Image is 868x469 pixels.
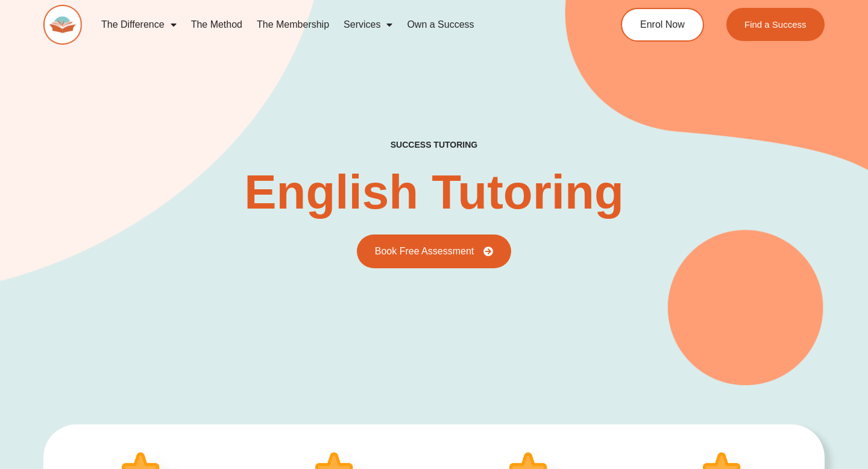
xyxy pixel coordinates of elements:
[336,11,400,39] a: Services
[621,8,704,42] a: Enrol Now
[726,8,825,41] a: Find a Success
[744,20,807,29] span: Find a Success
[94,11,184,39] a: The Difference
[357,234,512,268] a: Book Free Assessment
[391,139,477,150] h2: success tutoring
[375,247,474,256] span: Book Free Assessment
[94,11,576,39] nav: Menu
[400,11,481,39] a: Own a Success
[184,11,250,39] a: The Method
[640,20,685,30] span: Enrol Now
[244,168,624,216] h2: English Tutoring
[250,11,336,39] a: The Membership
